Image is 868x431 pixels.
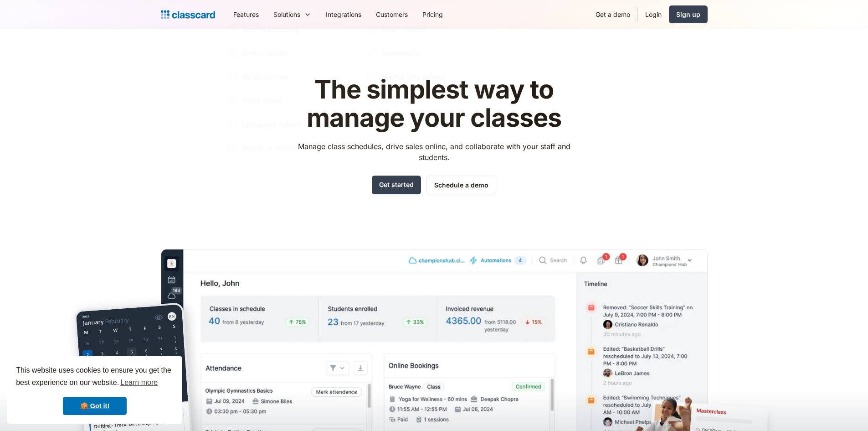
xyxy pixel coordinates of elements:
div: cookieconsent [7,356,182,424]
div: Sign up [676,10,700,19]
a: Get a demo [588,4,637,25]
a: Language school [223,115,357,133]
a: Pricing [415,4,450,25]
a: Teaching & learning [362,115,496,133]
a: Yoga studio [223,91,357,109]
a: Login [638,4,669,25]
div: Sports academy [242,24,298,35]
div: Martial arts school [381,71,445,82]
div: Swim school [381,24,425,35]
a: Sign up [669,5,708,23]
div: Music school [242,71,288,82]
a: Integrations [318,4,369,25]
a: Customers [369,4,415,25]
a: Get started [372,176,421,194]
a: Music school [223,68,357,86]
a: Tutoring [362,91,496,109]
div: Tutoring [381,95,410,106]
div: Teaching & learning [381,119,449,130]
a: Football academy [362,139,496,157]
a: home [161,8,215,21]
a: Swim school [362,20,496,38]
a: dismiss cookie message [63,397,127,415]
div: Tennis academy [242,142,298,153]
div: Gymnastics [381,47,421,58]
a: Tennis academy [223,139,357,157]
a: learn more about cookies [119,376,159,389]
span: This website uses cookies to ensure you get the best experience on our website. [16,365,174,389]
div: Football academy [381,142,442,153]
a: Martial arts school [362,68,496,86]
a: Schedule a demo [426,176,496,194]
nav: Solutions [214,10,505,166]
div: Solutions [273,10,300,19]
a: Dance studio [223,44,357,62]
a: Features [226,4,266,25]
div: Yoga studio [242,95,283,106]
div: Language school [242,119,301,130]
div: Dance studio [242,47,288,58]
div: Solutions [266,4,318,25]
a: Sports academy [223,20,357,38]
a: Gymnastics [362,44,496,62]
